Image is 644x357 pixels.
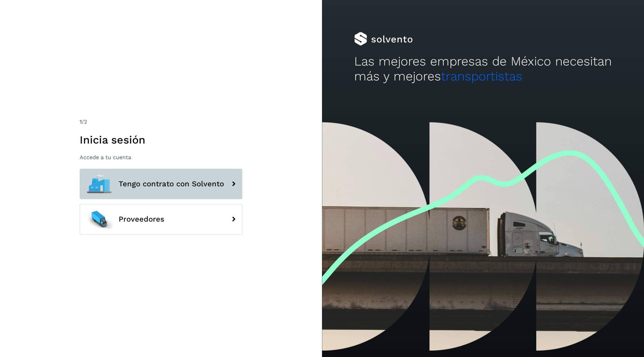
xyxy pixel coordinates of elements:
div: /2 [80,118,242,126]
span: transportistas [441,69,522,83]
h2: Las mejores empresas de México necesitan más y mejores [354,54,612,84]
span: 1 [80,118,82,125]
span: Proveedores [119,215,164,223]
span: Tengo contrato con Solvento [119,180,224,188]
button: Tengo contrato con Solvento [80,169,242,199]
button: Proveedores [80,204,242,234]
h1: Inicia sesión [80,133,242,146]
p: Accede a tu cuenta [80,154,242,161]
